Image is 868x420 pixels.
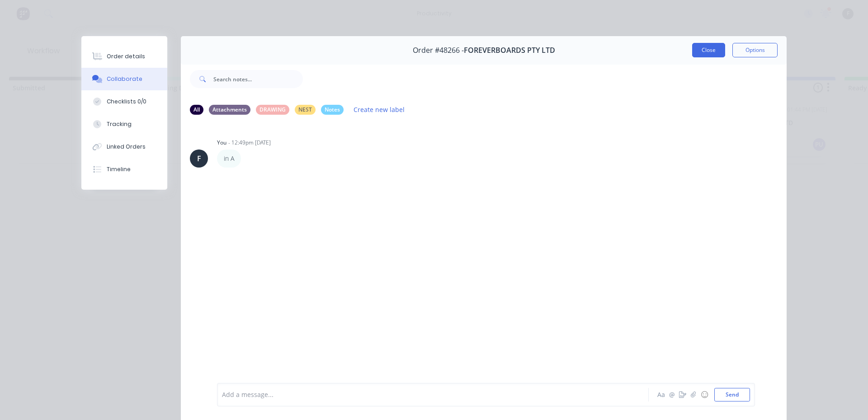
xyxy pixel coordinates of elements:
[81,68,167,90] button: Collaborate
[107,165,131,173] div: Timeline
[81,135,167,158] button: Linked Orders
[107,120,132,128] div: Tracking
[107,52,145,61] div: Order details
[107,98,146,106] div: Checklists 0/0
[732,43,778,57] button: Options
[656,389,666,400] button: Aa
[209,105,250,115] div: Attachments
[699,389,710,400] button: ☺
[197,153,201,164] div: F
[107,75,142,83] div: Collaborate
[224,154,234,163] p: in A
[692,43,725,57] button: Close
[321,105,344,115] div: Notes
[413,46,464,55] span: Order #48266 -
[666,389,677,400] button: @
[190,105,203,115] div: All
[464,46,555,55] span: FOREVERBOARDS PTY LTD
[81,45,167,68] button: Order details
[213,70,303,88] input: Search notes...
[81,90,167,113] button: Checklists 0/0
[228,139,271,147] div: - 12:49pm [DATE]
[81,158,167,181] button: Timeline
[81,113,167,135] button: Tracking
[295,105,316,115] div: NEST
[217,139,226,147] div: You
[107,143,146,151] div: Linked Orders
[349,103,410,116] button: Create new label
[714,388,750,401] button: Send
[256,105,289,115] div: DRAWING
